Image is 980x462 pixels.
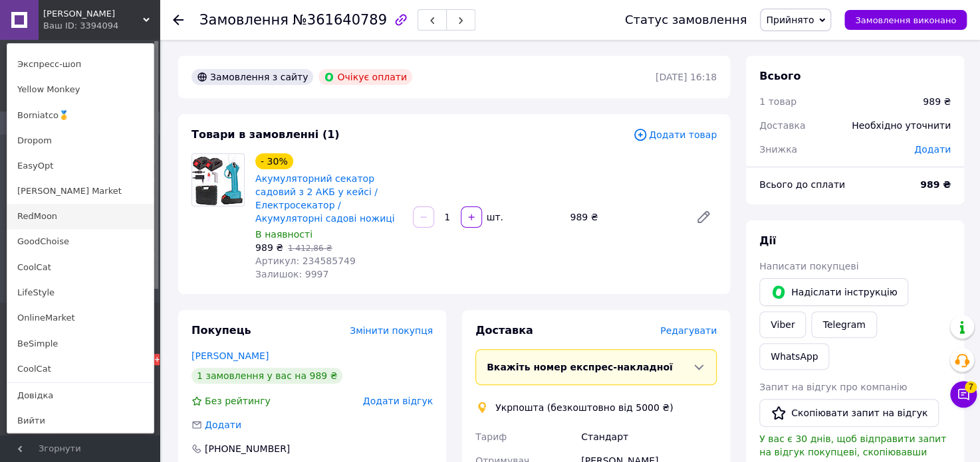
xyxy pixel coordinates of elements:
div: Замовлення з сайту [191,69,313,85]
div: 989 ₴ [923,95,951,108]
div: Стандарт [578,425,719,449]
span: №361640789 [293,12,387,28]
a: EasyOpt [7,153,154,179]
a: Вийти [7,408,154,433]
span: Змінити покупця [350,325,433,336]
div: Необхідно уточнити [844,111,959,140]
a: Dropom [7,128,154,153]
a: Telegram [811,311,876,338]
span: Товари в замовленні (1) [191,128,340,141]
button: Скопіювати запит на відгук [759,399,939,427]
div: Ваш ID: 3394094 [43,20,99,32]
time: [DATE] 16:18 [656,72,717,82]
div: - 30% [255,153,293,169]
span: Доставка [475,324,533,337]
a: GoodChoise [7,229,154,254]
span: Всього [759,70,800,82]
span: Вкажіть номер експрес-накладної [487,362,673,372]
span: Тариф [475,431,507,442]
button: Надіслати інструкцію [759,278,908,306]
span: Без рейтингу [205,396,271,406]
a: Viber [759,311,806,338]
span: Додати відгук [363,396,433,406]
a: Довідка [7,382,154,408]
span: Написати покупцеві [759,261,858,271]
div: Укрпошта (безкоштовно від 5000 ₴) [492,401,676,414]
span: 7 [965,379,977,391]
div: 989 ₴ [564,208,685,226]
span: Запит на відгук про компанію [759,382,907,392]
a: OnlineMarket [7,305,154,331]
span: Знижка [759,144,797,155]
a: Borniatco🥇 [7,103,154,128]
a: WhatsApp [759,343,829,370]
span: Додати [205,420,241,430]
span: Замовлення [199,12,289,28]
a: [PERSON_NAME] [191,350,269,361]
span: Прийнято [766,15,814,25]
a: RedMoon [7,204,154,229]
div: Повернутися назад [173,13,184,27]
span: Додати товар [633,127,717,142]
div: 1 замовлення у вас на 989 ₴ [191,368,342,384]
span: Залишок: 9997 [255,269,328,279]
a: Yellow Monkey [7,77,154,102]
span: Додати [914,144,951,155]
span: Дії [759,234,776,247]
span: 1 товар [759,96,796,107]
a: Экспресс-шоп [7,52,154,77]
span: В наявності [255,229,312,240]
span: Доставка [759,120,805,131]
a: CoolCat [7,255,154,280]
span: Всього до сплати [759,179,845,190]
span: Артикул: 234585749 [255,256,356,266]
a: CoolCat [7,356,154,381]
span: Замовлення виконано [855,15,956,25]
span: Редагувати [660,325,717,336]
img: Акумуляторний секатор садовий з 2 АКБ у кейсі / Електросекатор / Акумуляторні садові ножиці [192,154,244,206]
a: LifeStyle [7,280,154,305]
a: BeSimple [7,331,154,356]
a: [PERSON_NAME] Market [7,179,154,204]
span: 1 412,86 ₴ [288,244,332,253]
a: Редагувати [690,204,717,230]
div: Очікує оплати [318,69,412,85]
button: Чат з покупцем7 [950,381,977,408]
div: [PHONE_NUMBER] [203,442,291,455]
span: HUGO [43,8,143,20]
div: шт. [483,210,505,224]
span: Покупець [191,324,251,337]
span: 989 ₴ [255,242,283,253]
b: 989 ₴ [920,179,951,190]
button: Замовлення виконано [844,10,967,30]
div: Статус замовлення [625,13,747,27]
a: Акумуляторний секатор садовий з 2 АКБ у кейсі / Електросекатор / Акумуляторні садові ножиці [255,173,395,224]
